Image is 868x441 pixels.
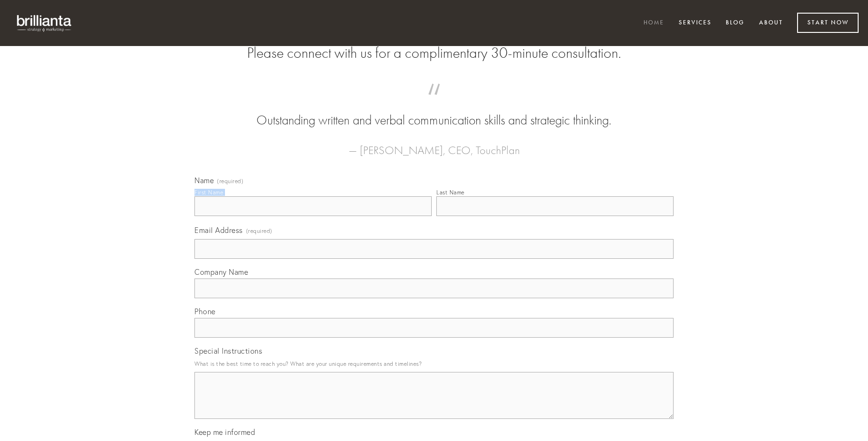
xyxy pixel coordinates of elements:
[209,93,659,130] blockquote: Outstanding written and verbal communication skills and strategic thinking.
[797,13,859,33] a: Start Now
[194,307,216,316] span: Phone
[673,15,718,31] a: Services
[209,93,659,111] span: “
[217,178,243,184] span: (required)
[436,189,465,196] div: Last Name
[194,44,674,62] h2: Please connect with us for a complimentary 30-minute consultation.
[9,9,80,37] img: brillianta - research, strategy, marketing
[194,267,248,277] span: Company Name
[753,15,789,31] a: About
[194,427,255,437] span: Keep me informed
[720,15,751,31] a: Blog
[194,357,674,370] p: What is the best time to reach you? What are your unique requirements and timelines?
[194,225,243,235] span: Email Address
[637,15,670,31] a: Home
[209,130,659,160] figcaption: — [PERSON_NAME], CEO, TouchPlan
[246,224,272,237] span: (required)
[194,346,262,356] span: Special Instructions
[194,176,214,185] span: Name
[194,189,223,196] div: First Name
